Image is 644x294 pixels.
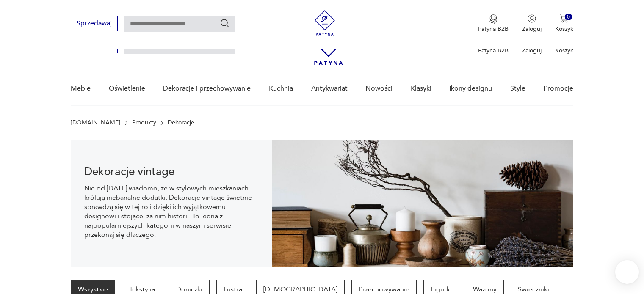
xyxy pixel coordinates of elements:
[565,14,572,21] div: 0
[220,18,230,28] button: Szukaj
[528,14,536,23] img: Ikonka użytkownika
[84,184,258,239] p: Nie od [DATE] wiadomo, że w stylowych mieszkaniach królują niebanalne dodatki. Dekoracje vintage ...
[522,47,542,55] p: Zaloguj
[411,72,431,105] a: Klasyki
[163,72,251,105] a: Dekoracje i przechowywanie
[71,16,118,31] button: Sprzedawaj
[522,25,542,33] p: Zaloguj
[311,72,348,105] a: Antykwariat
[71,119,120,126] a: [DOMAIN_NAME]
[478,47,509,55] p: Patyna B2B
[71,43,118,49] a: Sprzedawaj
[555,25,573,33] p: Koszyk
[555,14,573,33] button: 0Koszyk
[478,14,509,33] button: Patyna B2B
[522,14,542,33] button: Zaloguj
[478,14,509,33] a: Ikona medaluPatyna B2B
[168,119,194,126] p: Dekoracje
[312,10,337,36] img: Patyna - sklep z meblami i dekoracjami vintage
[272,140,573,267] img: 3afcf10f899f7d06865ab57bf94b2ac8.jpg
[71,72,91,105] a: Meble
[478,25,509,33] p: Patyna B2B
[489,14,498,24] img: Ikona medalu
[269,72,293,105] a: Kuchnia
[109,72,145,105] a: Oświetlenie
[555,47,573,55] p: Koszyk
[510,72,525,105] a: Style
[544,72,573,105] a: Promocje
[71,21,118,27] a: Sprzedawaj
[560,14,568,23] img: Ikona koszyka
[449,72,492,105] a: Ikony designu
[84,167,258,177] h1: Dekoracje vintage
[615,260,639,284] iframe: Smartsupp widget button
[132,119,156,126] a: Produkty
[365,72,392,105] a: Nowości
